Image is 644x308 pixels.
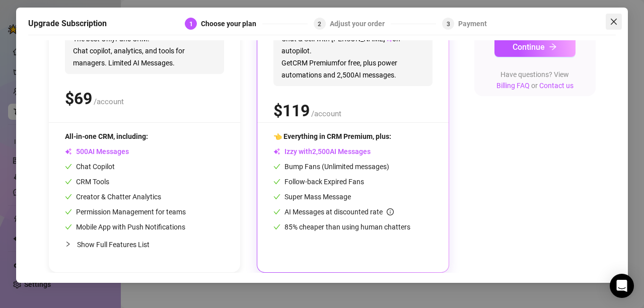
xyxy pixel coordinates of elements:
span: Mobile App with Push Notifications [65,223,185,231]
span: CRM Tools [65,178,109,186]
span: check [273,163,280,170]
span: close [610,18,618,26]
span: 1 [189,21,193,28]
a: Contact us [539,82,574,90]
a: Billing FAQ [496,82,530,90]
span: $ [65,89,92,108]
span: 👈 Everything in CRM Premium, plus: [273,132,391,140]
span: check [65,208,72,215]
span: Izzy with AI Messages [273,147,371,156]
span: /account [311,109,341,118]
span: Chat & Sell with [PERSON_NAME] on autopilot. Get CRM Premium for free, plus power automations and... [273,28,433,86]
div: Show Full Features List [65,233,224,256]
div: Choose your plan [201,18,262,30]
span: check [65,193,72,200]
span: check [65,223,72,230]
span: All-in-one CRM, including: [65,132,148,140]
span: check [65,178,72,185]
button: Continuearrow-right [494,37,576,57]
span: check [273,193,280,200]
span: AI Messages at discounted rate [284,208,394,216]
span: Have questions? View or [496,70,574,90]
span: Bump Fans (Unlimited messages) [273,163,389,171]
span: check [273,223,280,230]
span: Show Full Features List [77,241,150,249]
span: arrow-right [549,43,557,51]
span: Close [606,18,622,26]
span: $ [273,101,310,120]
span: 2 [318,21,321,28]
span: The best OnlyFans CRM. Chat copilot, analytics, and tools for managers. Limited AI Messages. [65,28,224,74]
span: check [273,208,280,215]
h5: Upgrade Subscription [28,18,107,30]
span: 85% cheaper than using human chatters [273,223,410,231]
span: Creator & Chatter Analytics [65,193,161,201]
div: Adjust your order [330,18,391,30]
span: collapsed [65,241,71,247]
button: Close [606,14,622,30]
span: Chat Copilot [65,163,115,171]
span: Super Mass Message [273,193,351,201]
span: check [65,163,72,170]
span: Continue [513,42,545,52]
div: Payment [458,18,487,30]
span: Follow-back Expired Fans [273,178,364,186]
div: Open Intercom Messenger [610,274,634,298]
span: Permission Management for teams [65,208,186,216]
span: 3 [447,21,450,28]
span: AI Messages [65,147,129,156]
span: info-circle [387,208,394,215]
span: check [273,178,280,185]
span: /account [94,97,124,106]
